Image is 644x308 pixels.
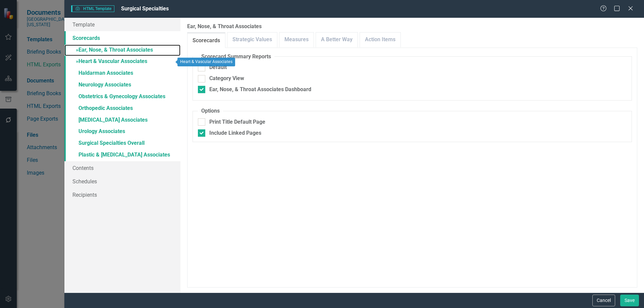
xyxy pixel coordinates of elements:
[209,118,265,126] div: Print Title Default Page
[227,33,277,47] a: Strategic Values
[64,138,180,149] a: Surgical Specialties Overall
[209,86,311,94] div: Ear, Nose, & Throat Associates Dashboard
[64,188,180,201] a: Recipients
[209,75,244,82] div: Category View
[76,47,78,53] span: »
[209,129,261,137] div: Include Linked Pages
[360,33,400,47] a: Action Items
[279,33,314,47] a: Measures
[187,34,225,48] a: Scorecards
[64,56,180,68] a: »Heart & Vascular Associates
[592,295,615,306] button: Cancel
[64,18,180,31] a: Template
[64,79,180,91] a: Neurology Associates
[76,58,78,64] span: »
[209,64,227,71] div: Default
[316,33,358,47] a: A Better Way
[187,23,637,30] label: Ear, Nose, & Throat Associates
[121,5,169,12] span: Surgical Specialties
[64,103,180,115] a: Orthopedic Associates
[64,68,180,79] a: Haldarman Associates
[64,45,180,56] a: »Ear, Nose, & Throat Associates
[620,295,639,306] button: Save
[64,149,180,161] a: Plastic & [MEDICAL_DATA] Associates
[177,58,235,66] div: Heart & Vascular Associates
[64,175,180,188] a: Schedules
[64,91,180,103] a: Obstetrics & Gynecology Associates
[198,107,223,115] legend: Options
[198,53,274,61] legend: Scorecard Summary Reports
[64,126,180,138] a: Urology Associates
[64,115,180,126] a: [MEDICAL_DATA] Associates
[64,161,180,175] a: Contents
[64,31,180,45] a: Scorecards
[71,5,114,12] span: HTML Template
